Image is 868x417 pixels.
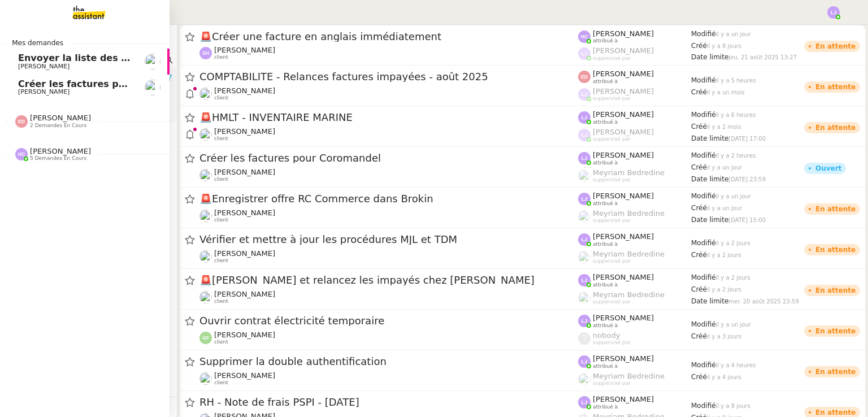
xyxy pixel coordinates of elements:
[214,298,228,305] span: client
[199,169,212,181] img: users%2FNmPW3RcGagVdwlUj0SIRjiM8zA23%2Favatar%2Fb3e8f68e-88d8-429d-a2bd-00fb6f2d12db
[593,363,618,370] span: attribué à
[691,402,716,410] span: Modifié
[199,127,578,142] app-user-detailed-label: client
[728,176,766,183] span: [DATE] 23:59
[578,232,691,247] app-user-label: attribué à
[593,69,654,78] span: [PERSON_NAME]
[593,136,631,142] span: suppervisé par
[593,119,618,125] span: attribué à
[214,46,275,54] span: [PERSON_NAME]
[593,314,654,322] span: [PERSON_NAME]
[593,110,654,119] span: [PERSON_NAME]
[691,373,707,381] span: Créé
[593,192,654,200] span: [PERSON_NAME]
[199,357,578,367] span: Supprimer la double authentification
[214,176,228,183] span: client
[578,152,591,164] img: svg
[593,177,631,183] span: suppervisé par
[691,111,716,119] span: Modifié
[593,38,618,44] span: attribué à
[716,275,750,281] span: il y a 2 jours
[593,372,665,380] span: Meyriam Bedredine
[716,240,750,246] span: il y a 2 jours
[716,193,751,199] span: il y a un jour
[214,168,275,176] span: [PERSON_NAME]
[578,273,691,288] app-user-label: attribué à
[578,290,691,305] app-user-label: suppervisé par
[578,355,591,368] img: svg
[707,286,741,293] span: il y a 2 jours
[691,192,716,200] span: Modifié
[593,282,618,288] span: attribué à
[578,395,691,410] app-user-label: attribué à
[815,368,856,375] div: En attente
[716,31,751,37] span: il y a un jour
[214,127,275,136] span: [PERSON_NAME]
[691,216,728,224] span: Date limite
[214,331,275,339] span: [PERSON_NAME]
[691,163,707,171] span: Créé
[199,32,578,42] span: Créer une facture en anglais immédiatement
[691,297,728,305] span: Date limite
[707,205,742,211] span: il y a un jour
[815,287,856,294] div: En attente
[593,323,618,329] span: attribué à
[578,209,691,224] app-user-label: suppervisé par
[199,193,212,205] span: 🚨
[199,275,578,285] span: [PERSON_NAME] et relancez les impayés chez [PERSON_NAME]
[578,168,691,183] app-user-label: suppervisé par
[593,168,665,177] span: Meyriam Bedredine
[578,88,591,101] img: svg
[199,47,212,59] img: svg
[815,84,856,90] div: En attente
[716,322,751,328] span: il y a un jour
[578,354,691,369] app-user-label: attribué à
[691,42,707,50] span: Créé
[716,362,756,368] span: il y a 4 heures
[593,79,618,85] span: attribué à
[30,114,91,122] span: [PERSON_NAME]
[578,47,591,60] img: svg
[593,232,654,241] span: [PERSON_NAME]
[578,274,591,286] img: svg
[578,373,591,385] img: users%2FaellJyylmXSg4jqeVbanehhyYJm1%2Favatar%2Fprofile-pic%20(4).png
[707,333,741,340] span: il y a 3 jours
[578,292,591,304] img: users%2FaellJyylmXSg4jqeVbanehhyYJm1%2Favatar%2Fprofile-pic%20(4).png
[691,320,716,328] span: Modifié
[691,123,707,131] span: Créé
[593,354,654,363] span: [PERSON_NAME]
[691,285,707,293] span: Créé
[578,170,591,182] img: users%2FaellJyylmXSg4jqeVbanehhyYJm1%2Favatar%2Fprofile-pic%20(4).png
[578,251,591,263] img: users%2FaellJyylmXSg4jqeVbanehhyYJm1%2Favatar%2Fprofile-pic%20(4).png
[728,298,798,305] span: mer. 20 août 2025 23:59
[593,404,618,410] span: attribué à
[30,147,91,155] span: [PERSON_NAME]
[199,249,578,264] app-user-detailed-label: client
[199,153,578,163] span: Créer les factures pour Coromandel
[578,233,591,246] img: svg
[578,128,691,142] app-user-label: suppervisé par
[199,31,212,42] span: 🚨
[214,380,228,386] span: client
[578,193,591,205] img: svg
[578,315,591,327] img: svg
[578,151,691,166] app-user-label: attribué à
[593,258,631,264] span: suppervisé par
[815,328,856,335] div: En attente
[214,249,275,258] span: [PERSON_NAME]
[578,210,591,223] img: users%2FaellJyylmXSg4jqeVbanehhyYJm1%2Favatar%2Fprofile-pic%20(4).png
[728,54,797,60] span: jeu. 21 août 2025 13:27
[18,88,70,95] span: [PERSON_NAME]
[827,6,840,19] img: svg
[199,112,578,123] span: HMLT - INVENTAIRE MARINE
[593,95,631,102] span: suppervisé par
[691,134,728,142] span: Date limite
[691,239,716,247] span: Modifié
[578,314,691,328] app-user-label: attribué à
[30,155,86,162] span: 5 demandes en cours
[691,175,728,183] span: Date limite
[593,160,618,166] span: attribué à
[728,217,766,223] span: [DATE] 15:00
[815,246,856,253] div: En attente
[214,95,228,101] span: client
